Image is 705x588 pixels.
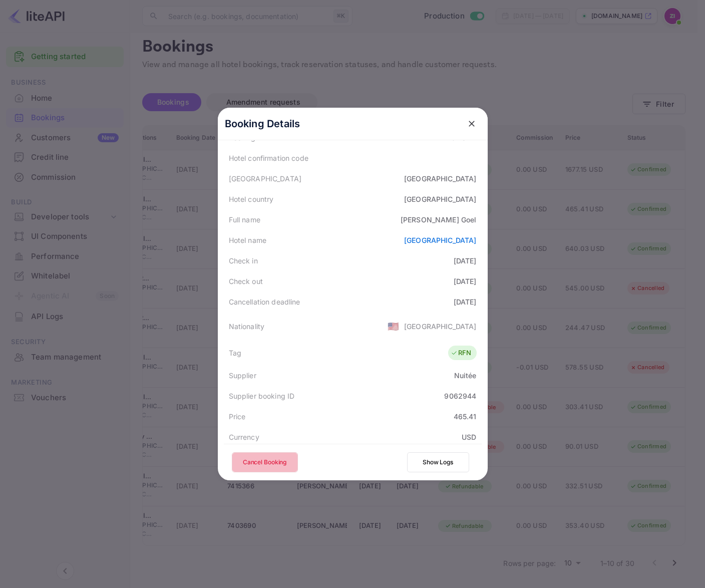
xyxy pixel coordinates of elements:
[229,153,308,163] div: Hotel confirmation code
[454,297,477,307] div: [DATE]
[229,276,263,286] div: Check out
[388,317,399,335] span: United States
[454,255,477,266] div: [DATE]
[454,411,477,422] div: 465.41
[229,235,267,245] div: Hotel name
[229,173,302,184] div: [GEOGRAPHIC_DATA]
[229,255,258,266] div: Check in
[229,214,260,225] div: Full name
[401,214,477,225] div: [PERSON_NAME] Goel
[229,194,274,204] div: Hotel country
[454,276,477,286] div: [DATE]
[229,348,241,358] div: Tag
[404,173,477,184] div: [GEOGRAPHIC_DATA]
[454,370,477,381] div: Nuitée
[229,321,265,332] div: Nationality
[404,321,477,332] div: [GEOGRAPHIC_DATA]
[225,116,300,131] p: Booking Details
[232,452,298,472] button: Cancel Booking
[407,452,469,472] button: Show Logs
[229,432,259,442] div: Currency
[229,297,300,307] div: Cancellation deadline
[404,194,477,204] div: [GEOGRAPHIC_DATA]
[462,432,476,442] div: USD
[229,370,256,381] div: Supplier
[451,348,471,358] div: RFN
[404,236,477,244] a: [GEOGRAPHIC_DATA]
[229,411,246,422] div: Price
[463,115,481,133] button: close
[229,391,295,401] div: Supplier booking ID
[444,391,476,401] div: 9062944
